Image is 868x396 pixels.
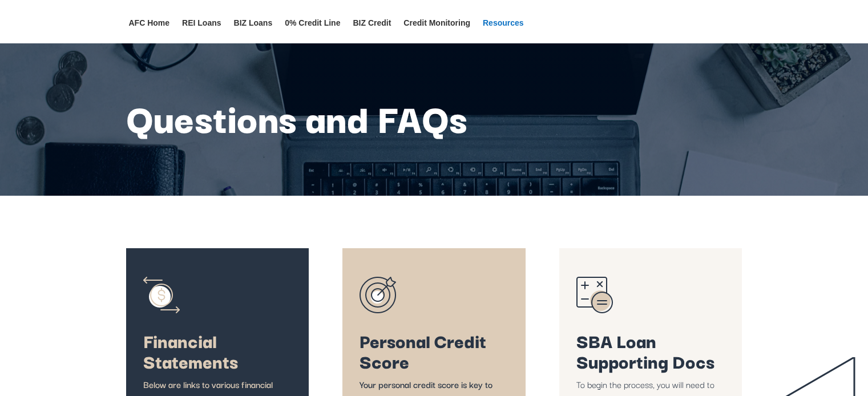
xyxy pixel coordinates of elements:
[353,19,391,43] a: BIZ Credit
[576,326,714,375] span: SBA Loan Supporting Docs
[285,19,340,43] a: 0% Credit Line
[483,19,524,43] a: Resources
[143,326,238,375] span: Financial Statements
[403,19,470,43] a: Credit Monitoring
[234,19,273,43] a: BIZ Loans
[360,326,486,375] span: Personal Credit Score
[126,95,560,144] h1: Questions and FAQs
[182,19,221,43] a: REI Loans
[129,19,170,43] a: AFC Home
